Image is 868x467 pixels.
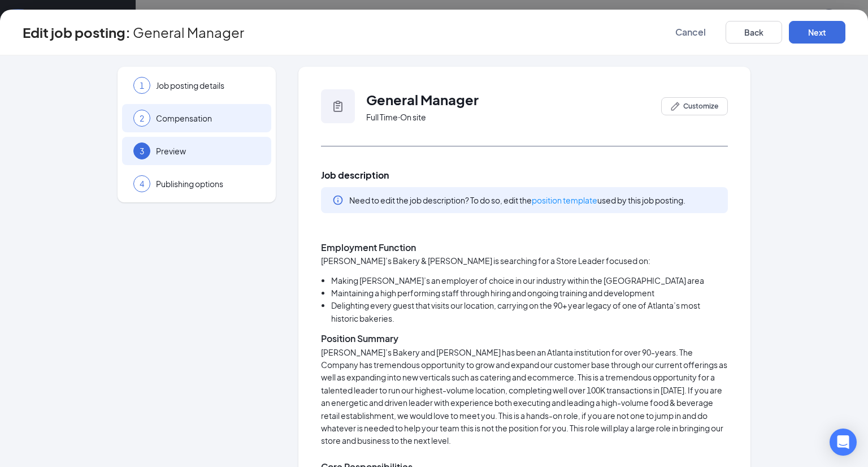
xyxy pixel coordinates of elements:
button: Back [726,21,782,44]
span: General Manager [366,91,479,108]
span: Job posting details [156,80,260,91]
h3: Edit job posting: [23,23,131,42]
svg: PencilIcon [671,102,680,111]
span: ‧ On site [398,111,426,123]
span: 1 [140,80,144,91]
span: 4 [140,178,144,189]
span: General Manager [133,27,244,38]
button: Cancel [662,21,719,44]
svg: Clipboard [331,100,345,113]
span: Need to edit the job description? To do so, edit the used by this job posting. [349,195,685,205]
li: Making [PERSON_NAME]’s an employer of choice in our industry within the [GEOGRAPHIC_DATA] area [331,274,728,287]
span: Preview [156,145,260,157]
strong: Position Summary [321,332,398,344]
li: Maintaining a high performing staff through hiring and ongoing training and development [331,287,728,299]
strong: Employment Function [321,241,416,253]
button: PencilIconCustomize [661,97,728,115]
span: Customize [683,101,718,111]
span: Publishing options [156,178,260,189]
span: 2 [140,113,144,124]
span: 3 [140,145,144,157]
span: Full Time [366,111,398,123]
p: [PERSON_NAME]’s Bakery and [PERSON_NAME] has been an Atlanta institution for over 90-years. The C... [321,346,728,447]
button: Next [789,21,845,44]
span: Cancel [675,27,706,38]
p: [PERSON_NAME]’s Bakery & [PERSON_NAME] is searching for a Store Leader focused on: [321,254,728,267]
li: Delighting every guest that visits our location, carrying on the 90+ year legacy of one of Atlant... [331,299,728,325]
a: position template [532,195,597,205]
svg: Info [332,194,344,206]
span: Compensation [156,113,260,124]
span: Job description [321,169,728,181]
div: Open Intercom Messenger [830,429,857,456]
